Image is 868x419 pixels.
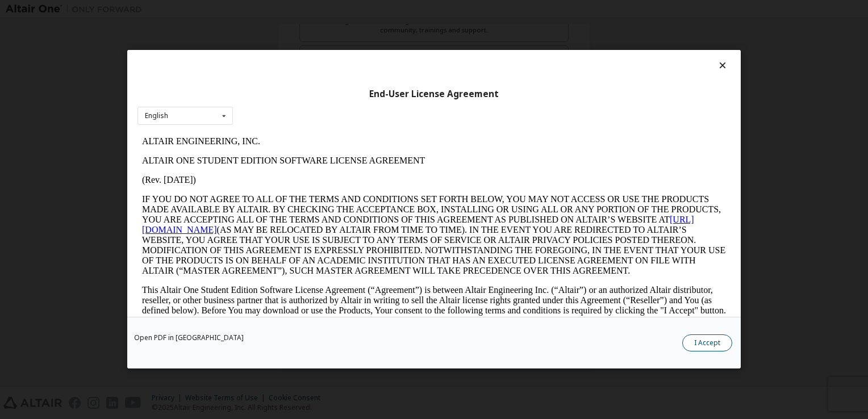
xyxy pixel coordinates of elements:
[682,335,732,352] button: I Accept
[5,5,589,15] p: ALTAIR ENGINEERING, INC.
[5,43,589,53] p: (Rev. [DATE])
[5,24,589,34] p: ALTAIR ONE STUDENT EDITION SOFTWARE LICENSE AGREEMENT
[134,335,244,342] a: Open PDF in [GEOGRAPHIC_DATA]
[145,112,168,119] div: English
[5,153,589,194] p: This Altair One Student Edition Software License Agreement (“Agreement”) is between Altair Engine...
[137,89,731,100] div: End-User License Agreement
[5,62,589,144] p: IF YOU DO NOT AGREE TO ALL OF THE TERMS AND CONDITIONS SET FORTH BELOW, YOU MAY NOT ACCESS OR USE...
[5,83,557,103] a: [URL][DOMAIN_NAME]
